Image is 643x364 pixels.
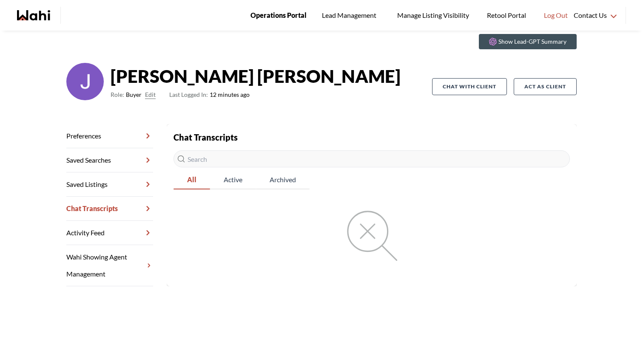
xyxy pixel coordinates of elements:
[210,171,256,189] button: Active
[66,245,153,286] a: Wahi Showing Agent Management
[514,78,577,95] button: Act as Client
[432,78,507,95] button: Chat with client
[145,90,156,100] button: Edit
[66,172,153,197] a: Saved Listings
[322,10,379,21] span: Lead Management
[174,171,210,189] span: All
[250,10,307,21] span: Operations Portal
[66,197,153,221] a: Chat Transcripts
[111,90,124,100] span: Role:
[126,90,142,100] span: Buyer
[174,171,210,189] button: All
[210,171,256,189] span: Active
[395,10,472,21] span: Manage Listing Visibility
[111,63,401,89] strong: [PERSON_NAME] [PERSON_NAME]
[174,132,238,142] strong: Chat Transcripts
[169,90,250,100] span: 12 minutes ago
[169,91,208,98] span: Last Logged In:
[479,34,577,49] button: Show Lead-GPT Summary
[487,10,529,21] span: Retool Portal
[66,124,153,148] a: Preferences
[498,37,566,46] p: Show Lead-GPT Summary
[66,148,153,172] a: Saved Searches
[256,171,310,189] button: Archived
[256,171,310,189] span: Archived
[174,150,570,167] input: Search
[544,10,568,21] span: Log Out
[66,221,153,245] a: Activity Feed
[17,10,50,20] a: Wahi homepage
[66,63,104,100] img: ACg8ocJVMRavP_gMXnQ2A0x0B7hh7c3G0mJ97FL7bXh6h_LI21QmWA8=s96-c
